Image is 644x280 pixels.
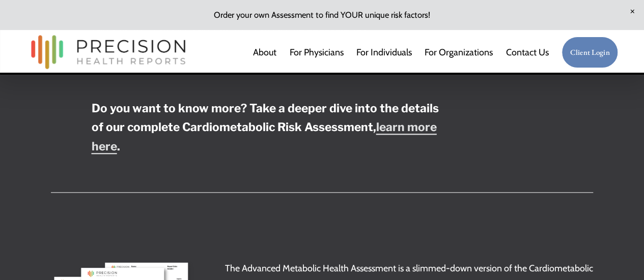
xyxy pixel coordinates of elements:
[562,37,619,69] a: Client Login
[356,42,412,63] a: For Individuals
[253,42,276,63] a: About
[506,42,548,63] a: Contact Us
[425,42,493,63] a: folder dropdown
[289,42,343,63] a: For Physicians
[117,139,120,153] strong: .
[593,231,644,280] iframe: Chat Widget
[92,101,441,134] strong: Do you want to know more? Take a deeper dive into the details of our complete Cardiometabolic Ris...
[92,120,437,153] a: learn more here
[26,30,191,74] img: Precision Health Reports
[425,43,493,61] span: For Organizations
